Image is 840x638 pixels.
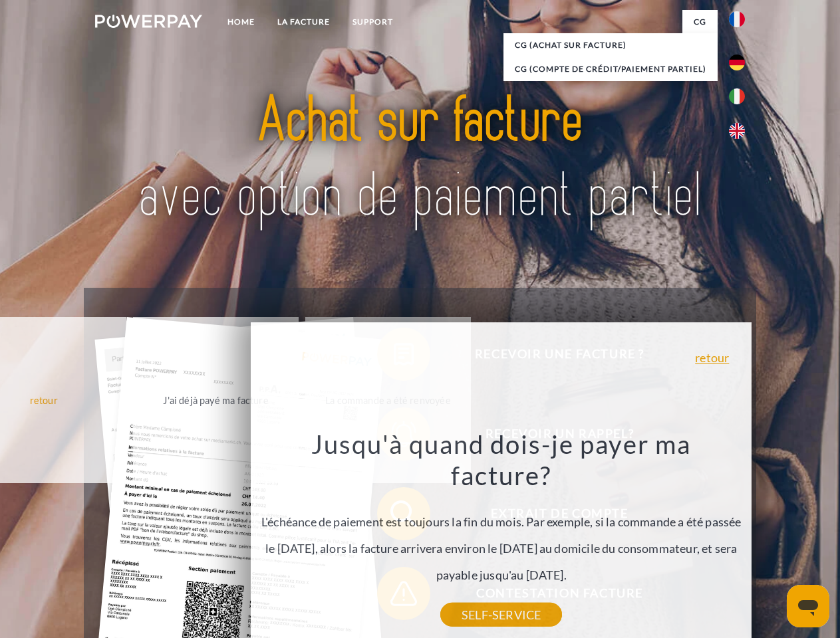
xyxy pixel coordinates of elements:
a: CG (achat sur facture) [503,33,718,57]
a: SELF-SERVICE [440,603,562,627]
img: en [729,123,745,139]
div: L'échéance de paiement est toujours la fin du mois. Par exemple, si la commande a été passée le [... [259,428,744,615]
iframe: Bouton de lancement de la fenêtre de messagerie [787,585,829,627]
img: fr [729,11,745,27]
img: de [729,54,745,70]
img: logo-powerpay-white.svg [95,15,202,28]
img: title-powerpay_fr.svg [127,64,713,255]
img: it [729,88,745,104]
a: CG (Compte de crédit/paiement partiel) [503,57,718,81]
a: Support [341,10,404,34]
a: retour [695,352,729,364]
div: J'ai déjà payé ma facture [141,391,291,409]
a: CG [682,10,718,34]
a: Home [216,10,266,34]
h3: Jusqu'à quand dois-je payer ma facture? [259,428,744,492]
a: LA FACTURE [266,10,341,34]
